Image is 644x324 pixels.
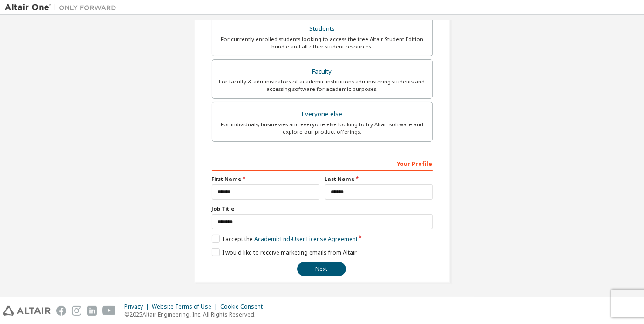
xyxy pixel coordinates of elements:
div: Faculty [218,65,427,78]
div: Cookie Consent [220,303,268,310]
img: linkedin.svg [87,306,97,316]
div: Website Terms of Use [152,303,220,310]
label: Last Name [325,175,433,183]
p: © 2025 Altair Engineering, Inc. All Rights Reserved. [124,310,268,318]
label: First Name [212,175,319,183]
img: instagram.svg [72,306,81,316]
a: Academic End-User License Agreement [254,235,358,243]
button: Next [297,262,346,276]
img: youtube.svg [102,306,116,316]
label: I accept the [212,235,358,243]
label: Job Title [212,205,433,213]
img: altair_logo.svg [3,306,51,316]
div: Students [218,22,427,35]
div: Everyone else [218,108,427,121]
img: Altair One [5,3,121,12]
img: facebook.svg [56,306,66,316]
div: For currently enrolled students looking to access the free Altair Student Edition bundle and all ... [218,35,427,50]
div: For faculty & administrators of academic institutions administering students and accessing softwa... [218,78,427,93]
div: Your Profile [212,156,433,171]
div: For individuals, businesses and everyone else looking to try Altair software and explore our prod... [218,121,427,136]
label: I would like to receive marketing emails from Altair [212,248,357,256]
div: Privacy [124,303,152,310]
